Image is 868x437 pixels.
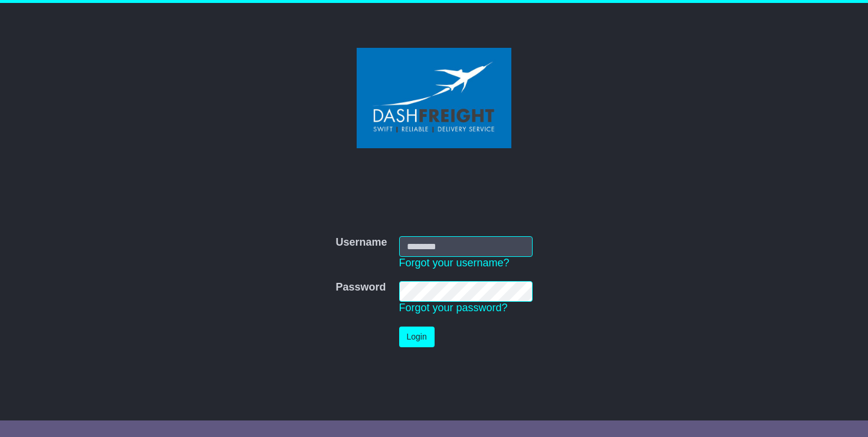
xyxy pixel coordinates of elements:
label: Password [335,281,386,294]
a: Forgot your password? [399,302,508,314]
a: Forgot your username? [399,257,510,269]
label: Username [335,236,387,249]
button: Login [399,327,435,347]
img: Dash Freight [357,48,511,148]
